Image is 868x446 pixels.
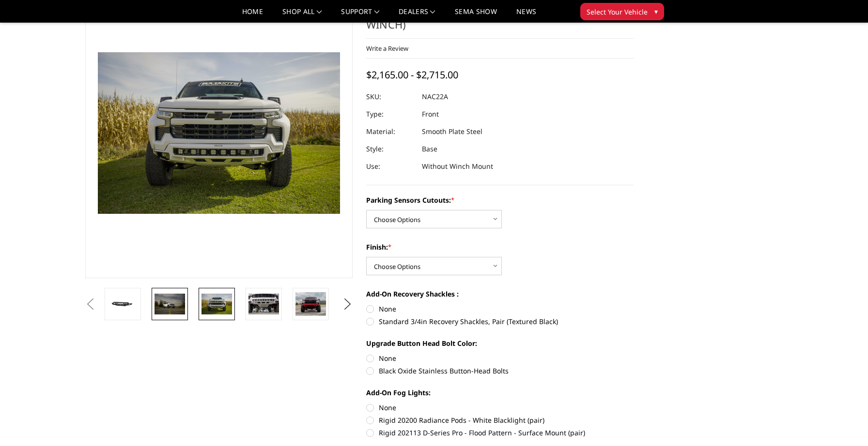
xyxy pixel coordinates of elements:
img: 2022-2025 Chevrolet Silverado 1500 - Freedom Series - Base Front Bumper (non-winch) [248,294,279,314]
label: None [366,402,634,413]
label: Add-On Fog Lights: [366,387,634,398]
dd: Without Winch Mount [422,158,493,175]
label: Standard 3/4in Recovery Shackles, Pair (Textured Black) [366,316,634,327]
dt: Type: [366,105,415,123]
a: Dealers [399,8,435,22]
button: Select Your Vehicle [580,3,664,20]
a: shop all [282,8,322,22]
button: Previous [83,297,97,312]
dt: Use: [366,158,415,175]
label: Finish: [366,242,634,252]
label: Upgrade Button Head Bolt Color: [366,338,634,348]
span: $2,165.00 - $2,715.00 [366,68,458,81]
a: News [516,8,536,22]
label: None [366,353,634,363]
a: SEMA Show [455,8,497,22]
dt: Material: [366,123,415,140]
dt: Style: [366,140,415,158]
span: Select Your Vehicle [587,7,648,17]
dd: Front [422,105,439,123]
dt: SKU: [366,88,415,105]
dd: Smooth Plate Steel [422,123,482,140]
button: Next [341,297,355,312]
dd: Base [422,140,437,158]
label: None [366,304,634,314]
label: Rigid 202113 D-Series Pro - Flood Pattern - Surface Mount (pair) [366,428,634,438]
img: 2022-2025 Chevrolet Silverado 1500 - Freedom Series - Base Front Bumper (non-winch) [201,294,232,314]
a: Home [242,8,263,22]
span: ▾ [654,6,658,16]
img: 2022-2025 Chevrolet Silverado 1500 - Freedom Series - Base Front Bumper (non-winch) [295,292,326,316]
label: Parking Sensors Cutouts: [366,195,634,205]
a: Write a Review [366,44,408,53]
img: 2022-2025 Chevrolet Silverado 1500 - Freedom Series - Base Front Bumper (non-winch) [155,294,185,314]
a: Support [341,8,379,22]
label: Add-On Recovery Shackles : [366,289,634,299]
img: 2022-2025 Chevrolet Silverado 1500 - Freedom Series - Base Front Bumper (non-winch) [98,52,340,214]
dd: NAC22A [422,88,448,105]
label: Rigid 20200 Radiance Pods - White Blacklight (pair) [366,415,634,425]
label: Black Oxide Stainless Button-Head Bolts [366,366,634,376]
